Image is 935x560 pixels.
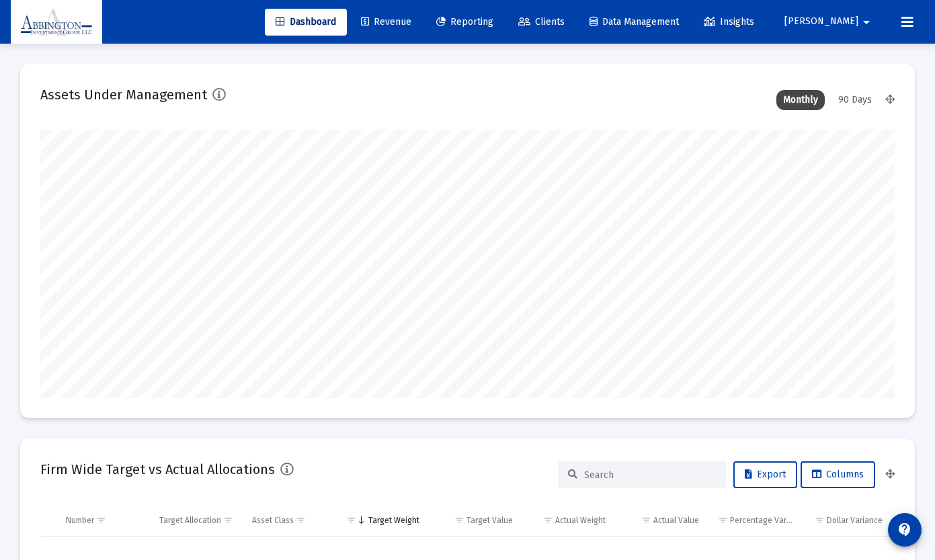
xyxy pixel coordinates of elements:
a: Clients [507,9,575,36]
div: 90 Days [831,90,879,110]
span: Show filter options for column 'Number' [96,515,106,525]
span: Show filter options for column 'Dollar Variance' [815,515,825,525]
span: Show filter options for column 'Actual Weight' [543,515,553,525]
span: Dashboard [276,16,336,28]
td: Column Asset Class [243,504,336,536]
button: Columns [801,461,875,488]
span: Show filter options for column 'Target Allocation' [223,515,233,525]
span: Show filter options for column 'Asset Class' [296,515,306,525]
mat-icon: arrow_drop_down [858,9,875,36]
div: Asset Class [252,515,294,526]
span: Export [745,469,786,480]
h2: Assets Under Management [40,84,207,105]
div: Target Weight [368,515,419,526]
div: Target Value [466,515,513,526]
td: Column Actual Value [615,504,708,536]
span: Show filter options for column 'Percentage Variance' [718,515,728,525]
span: Reporting [436,16,493,28]
span: Revenue [361,16,411,28]
span: Columns [812,469,864,480]
span: Show filter options for column 'Target Value' [454,515,464,525]
a: Reporting [425,9,504,36]
span: Clients [518,16,565,28]
div: Dollar Variance [827,515,883,526]
td: Column Target Allocation [150,504,243,536]
div: Target Allocation [159,515,221,526]
mat-icon: contact_support [897,522,913,538]
h2: Firm Wide Target vs Actual Allocations [40,459,275,480]
a: Dashboard [265,9,347,36]
input: Search [584,469,716,481]
td: Column Dollar Variance [801,504,895,536]
a: Insights [693,9,765,36]
span: Show filter options for column 'Actual Value' [641,515,651,525]
span: Show filter options for column 'Target Weight' [346,515,356,525]
td: Column Number [56,504,150,536]
a: Revenue [350,9,422,36]
button: Export [733,461,797,488]
div: Actual Weight [555,515,606,526]
td: Column Actual Weight [522,504,616,536]
td: Column Target Value [429,504,522,536]
span: Data Management [590,16,679,28]
div: Number [66,515,94,526]
div: Monthly [776,90,825,110]
a: Data Management [579,9,690,36]
span: Insights [704,16,754,28]
td: Column Target Weight [336,504,430,536]
td: Column Percentage Variance [708,504,802,536]
div: Percentage Variance [730,515,793,526]
button: [PERSON_NAME] [768,8,891,35]
span: [PERSON_NAME] [784,16,858,28]
img: Dashboard [21,9,92,36]
div: Actual Value [653,515,699,526]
